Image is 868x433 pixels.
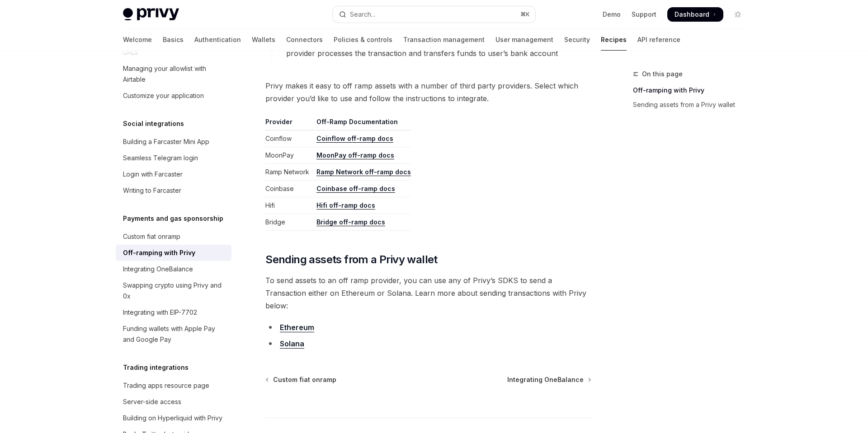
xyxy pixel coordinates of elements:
h5: Social integrations [123,118,184,129]
a: Custom fiat onramp [116,228,231,245]
a: Seamless Telegram login [116,150,231,166]
span: Integrating OneBalance [507,375,584,384]
th: Off-Ramp Documentation [313,117,411,130]
div: Integrating with EIP-7702 [123,307,197,318]
a: Off-ramping with Privy [116,245,231,261]
span: Dashboard [675,10,709,19]
a: Recipes [601,29,627,51]
a: Off-ramping with Privy [633,83,752,98]
a: Swapping crypto using Privy and 0x [116,277,231,304]
div: Login with Farcaster [123,169,183,180]
a: Dashboard [667,7,723,22]
a: User management [495,29,553,51]
img: light logo [123,8,179,21]
a: Hifi off-ramp docs [316,201,375,210]
a: Ramp Network off-ramp docs [316,168,411,176]
a: Bridge off-ramp docs [316,218,385,226]
a: Solana [280,339,304,349]
a: Wallets [252,29,275,51]
h5: Trading integrations [123,362,189,373]
a: Security [564,29,590,51]
div: Building a Farcaster Mini App [123,136,209,147]
a: Trading apps resource page [116,377,231,394]
div: Funding wallets with Apple Pay and Google Pay [123,323,226,345]
div: Server-side access [123,396,181,407]
a: Ethereum [280,323,314,332]
a: Integrating with EIP-7702 [116,304,231,321]
a: Customize your application [116,88,231,104]
span: On this page [642,69,683,79]
div: Integrating OneBalance [123,264,193,275]
div: Search... [350,9,375,20]
a: Coinflow off-ramp docs [316,135,393,143]
a: MoonPay off-ramp docs [316,151,394,159]
td: Hifi [265,197,313,214]
div: Managing your allowlist with Airtable [123,63,226,85]
td: Bridge [265,214,313,231]
div: Customize your application [123,90,204,101]
span: Custom fiat onramp [273,375,336,384]
a: Custom fiat onramp [266,375,336,384]
span: To send assets to an off ramp provider, you can use any of Privy’s SDKS to send a Transaction eit... [265,274,591,312]
td: MoonPay [265,147,313,164]
td: Coinflow [265,130,313,147]
h5: Payments and gas sponsorship [123,213,223,224]
a: Support [632,10,656,19]
td: Ramp Network [265,164,313,181]
div: Off-ramping with Privy [123,247,195,258]
a: API reference [637,29,680,51]
a: Basics [163,29,184,51]
a: Coinbase off-ramp docs [316,185,395,193]
a: Building a Farcaster Mini App [116,134,231,150]
div: Writing to Farcaster [123,185,181,196]
a: Transaction management [403,29,485,51]
a: Connectors [286,29,323,51]
button: Toggle dark mode [731,7,745,22]
span: ⌘ K [520,11,530,18]
div: Seamless Telegram login [123,153,198,163]
a: Welcome [123,29,152,51]
a: Sending assets from a Privy wallet [633,98,752,112]
a: Demo [603,10,621,19]
div: Building on Hyperliquid with Privy [123,413,222,424]
a: Funding wallets with Apple Pay and Google Pay [116,321,231,348]
a: Server-side access [116,394,231,410]
div: Trading apps resource page [123,380,209,391]
div: Swapping crypto using Privy and 0x [123,280,226,302]
span: Privy makes it easy to off ramp assets with a number of third party providers. Select which provi... [265,79,591,105]
td: Coinbase [265,181,313,197]
a: Login with Farcaster [116,166,231,182]
a: Integrating OneBalance [507,375,590,384]
a: Authentication [194,29,241,51]
a: Policies & controls [334,29,392,51]
a: Managing your allowlist with Airtable [116,61,231,88]
a: Building on Hyperliquid with Privy [116,410,231,426]
th: Provider [265,117,313,130]
button: Open search [333,6,535,23]
span: Sending assets from a Privy wallet [265,252,438,267]
div: Custom fiat onramp [123,231,180,242]
a: Writing to Farcaster [116,182,231,199]
a: Integrating OneBalance [116,261,231,277]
